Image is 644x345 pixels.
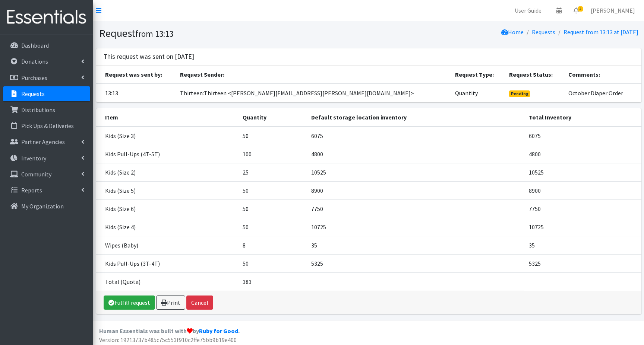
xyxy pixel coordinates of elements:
[3,38,90,53] a: Dashboard
[21,154,46,162] p: Inventory
[532,28,555,36] a: Requests
[96,236,239,254] td: Wipes (Baby)
[451,84,505,102] td: Quantity
[501,28,524,36] a: Home
[563,28,638,36] a: Request from 13:13 at [DATE]
[99,327,240,335] strong: Human Essentials was built with by .
[451,66,505,84] th: Request Type:
[199,327,238,335] a: Ruby for Good
[307,254,524,272] td: 5325
[104,296,155,310] a: Fulfill request
[524,254,641,272] td: 5325
[3,5,90,30] img: HumanEssentials
[524,145,641,163] td: 4800
[3,102,90,117] a: Distributions
[524,181,641,199] td: 8900
[509,3,547,18] a: User Guide
[21,90,45,98] p: Requests
[96,254,239,272] td: Kids Pull-Ups (3T-4T)
[3,167,90,182] a: Community
[21,138,65,146] p: Partner Agencies
[3,118,90,133] a: Pick Ups & Deliveries
[238,181,307,199] td: 50
[3,134,90,149] a: Partner Agencies
[238,254,307,272] td: 50
[96,84,176,102] td: 13:13
[135,28,173,39] small: from 13:13
[307,163,524,181] td: 10525
[21,186,42,194] p: Reports
[99,27,366,40] h1: Request
[96,145,239,163] td: Kids Pull-Ups (4T-5T)
[3,86,90,101] a: Requests
[564,66,641,84] th: Comments:
[524,218,641,236] td: 10725
[238,163,307,181] td: 25
[156,296,185,310] a: Print
[104,53,194,61] h3: This request was sent on [DATE]
[3,183,90,198] a: Reports
[96,66,176,84] th: Request was sent by:
[96,108,239,127] th: Item
[505,66,564,84] th: Request Status:
[524,108,641,127] th: Total Inventory
[307,218,524,236] td: 10725
[238,199,307,218] td: 50
[238,272,307,291] td: 383
[3,70,90,85] a: Purchases
[238,145,307,163] td: 100
[564,84,641,102] td: October Diaper Order
[176,84,451,102] td: Thirteen:Thirteen <[PERSON_NAME][EMAIL_ADDRESS][PERSON_NAME][DOMAIN_NAME]>
[176,66,451,84] th: Request Sender:
[99,336,237,344] span: Version: 19213737b485c75c553f910c2ffe75bb9b19e400
[21,202,64,210] p: My Organization
[578,6,583,12] span: 2
[96,127,239,145] td: Kids (Size 3)
[524,236,641,254] td: 35
[186,296,213,310] button: Cancel
[96,181,239,199] td: Kids (Size 5)
[307,145,524,163] td: 4800
[524,163,641,181] td: 10525
[307,127,524,145] td: 6075
[21,42,49,49] p: Dashboard
[96,163,239,181] td: Kids (Size 2)
[307,199,524,218] td: 7750
[96,272,239,291] td: Total (Quota)
[524,199,641,218] td: 7750
[3,199,90,214] a: My Organization
[21,74,47,82] p: Purchases
[509,90,530,97] span: Pending
[3,151,90,166] a: Inventory
[21,122,74,130] p: Pick Ups & Deliveries
[568,3,585,18] a: 2
[3,54,90,69] a: Donations
[21,58,48,65] p: Donations
[307,108,524,127] th: Default storage location inventory
[96,218,239,236] td: Kids (Size 4)
[238,236,307,254] td: 8
[524,127,641,145] td: 6075
[238,218,307,236] td: 50
[307,236,524,254] td: 35
[21,106,55,114] p: Distributions
[238,108,307,127] th: Quantity
[238,127,307,145] td: 50
[585,3,641,18] a: [PERSON_NAME]
[96,199,239,218] td: Kids (Size 6)
[21,170,51,178] p: Community
[307,181,524,199] td: 8900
